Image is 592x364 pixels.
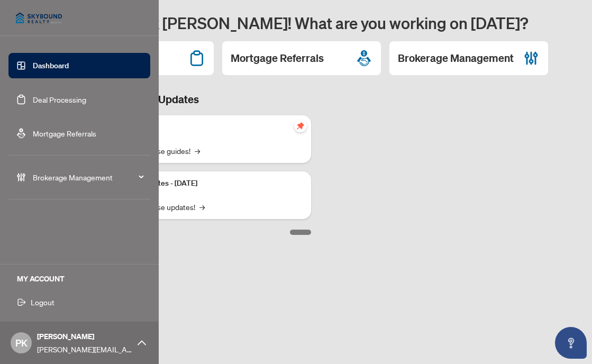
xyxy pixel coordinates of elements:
button: Logout [8,293,150,311]
span: → [195,145,200,157]
span: → [199,201,205,213]
span: Logout [31,294,54,311]
a: Mortgage Referrals [33,129,96,138]
h5: MY ACCOUNT [17,273,150,285]
h1: Welcome back [PERSON_NAME]! What are you working on [DATE]? [55,13,579,33]
span: pushpin [294,120,307,132]
a: Deal Processing [33,95,86,104]
p: Platform Updates - [DATE] [111,178,303,189]
p: Self-Help [111,122,303,133]
button: Open asap [555,327,587,359]
span: [PERSON_NAME] [37,331,132,342]
h2: Mortgage Referrals [231,51,324,66]
img: logo [8,5,69,31]
span: [PERSON_NAME][EMAIL_ADDRESS][DOMAIN_NAME] [37,343,132,355]
span: Brokerage Management [33,171,143,183]
h2: Brokerage Management [398,51,514,66]
a: Dashboard [33,61,69,70]
h3: Brokerage & Industry Updates [55,92,311,107]
span: PK [15,335,28,350]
